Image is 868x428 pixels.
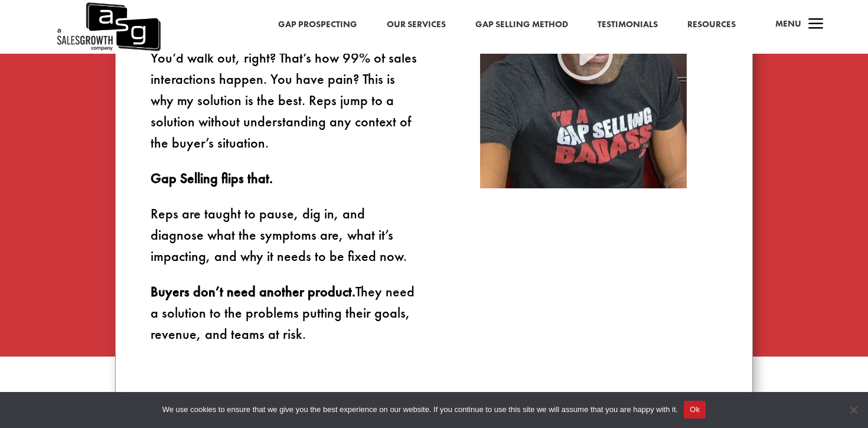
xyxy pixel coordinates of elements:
[151,281,419,345] p: They need a solution to the problems putting their goals, revenue, and teams at risk.
[598,17,658,32] a: Testimonials
[151,203,419,281] p: Reps are taught to pause, dig in, and diagnose what the symptoms are, what it’s impacting, and wh...
[684,401,706,419] button: Ok
[387,17,446,32] a: Our Services
[151,282,355,300] strong: Buyers don’t need another product.
[151,169,273,187] strong: Gap Selling flips that.
[151,47,419,168] p: You’d walk out, right? That’s how 99% of sales interactions happen. You have pain? This is why my...
[804,13,828,37] span: a
[278,17,357,32] a: Gap Prospecting
[847,404,859,416] span: No
[687,17,736,32] a: Resources
[162,404,678,416] span: We use cookies to ensure that we give you the best experience on our website. If you continue to ...
[475,17,568,32] a: Gap Selling Method
[775,18,801,30] span: Menu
